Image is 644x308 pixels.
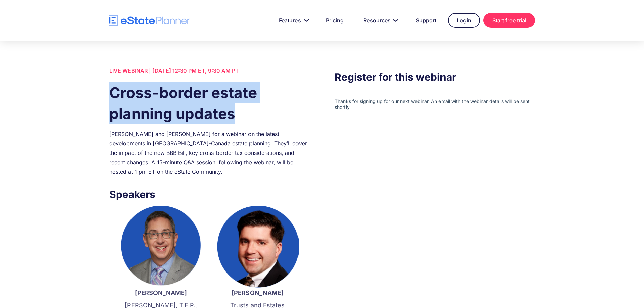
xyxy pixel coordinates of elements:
a: Features [271,14,314,27]
h3: Register for this webinar [335,69,535,85]
strong: [PERSON_NAME] [232,289,284,297]
a: Pricing [318,14,352,27]
h3: Speakers [109,187,309,202]
div: LIVE WEBINAR | [DATE] 12:30 PM ET, 9:30 AM PT [109,66,309,75]
strong: [PERSON_NAME] [135,289,187,297]
a: Start free trial [483,13,535,28]
a: Support [408,14,445,27]
a: Resources [355,14,404,27]
a: Login [448,13,480,28]
div: [PERSON_NAME] and [PERSON_NAME] for a webinar on the latest developments in [GEOGRAPHIC_DATA]-Can... [109,129,309,176]
a: home [109,15,190,26]
h1: Cross-border estate planning updates [109,82,309,124]
iframe: Form 0 [335,98,535,110]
